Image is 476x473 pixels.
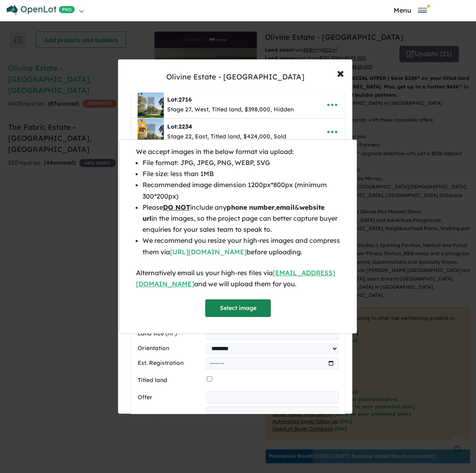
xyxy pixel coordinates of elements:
u: DO NOT [163,203,190,211]
li: We recommend you resize your high-res images and compress them via before uploading. [143,235,340,257]
b: email [276,203,295,211]
li: File format: JPG, JPEG, PNG, WEBP, SVG [143,157,340,168]
div: We accept images in the below format via upload: [136,146,340,157]
a: [URL][DOMAIN_NAME] [170,248,247,256]
li: File size: less than 1MB [143,168,340,179]
div: Alternatively email us your high-res files via and we will upload them for you. [136,267,340,290]
b: phone number [227,203,274,211]
li: Recommended image dimension 1200px*800px (minimum 300*200px) [143,179,340,201]
img: Openlot PRO Logo White [7,5,75,15]
button: Toggle navigation [352,6,468,14]
button: Select image [205,299,271,317]
li: Please include any , & in the images, so the project page can better capture buyer enquiries for ... [143,202,340,235]
a: [EMAIL_ADDRESS][DOMAIN_NAME] [136,269,335,288]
